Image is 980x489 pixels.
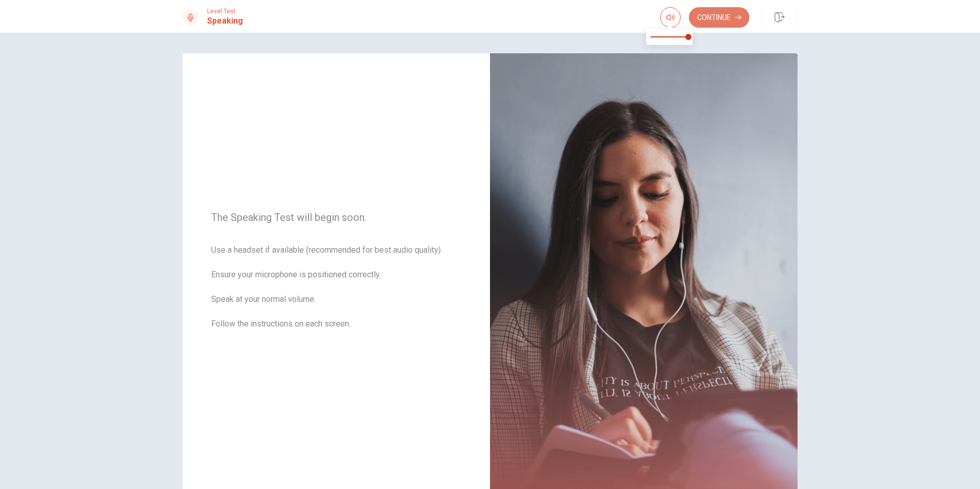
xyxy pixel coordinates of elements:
[211,211,461,223] span: The Speaking Test will begin soon.
[207,8,243,15] span: Level Test
[689,7,749,28] button: Continue
[211,244,461,342] span: Use a headset if available (recommended for best audio quality). Ensure your microphone is positi...
[207,15,243,27] h1: Speaking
